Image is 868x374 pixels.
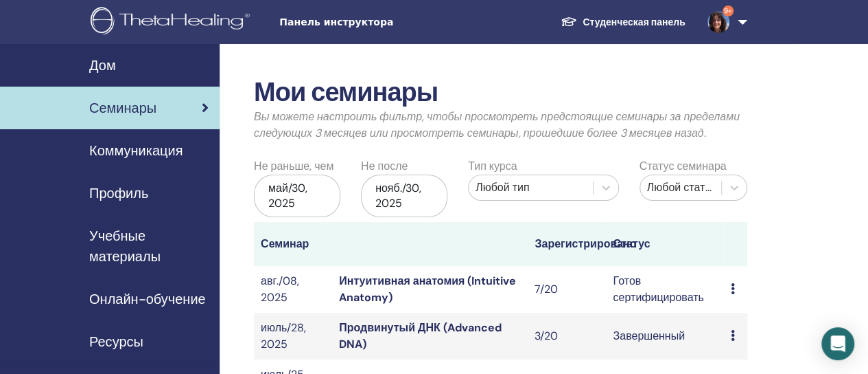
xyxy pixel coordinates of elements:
[254,313,332,360] td: июль/28, 2025
[339,274,516,305] a: Интуитивная анатомия (Intuitive Anatomy)
[89,140,183,161] span: Коммуникация
[89,331,143,352] span: Ресурсы
[254,222,332,266] th: Семинар
[89,289,206,309] span: Онлайн-обучение
[361,158,408,175] label: Не после
[339,320,501,351] a: Продвинутый ДНК (Advanced DNA)
[89,183,148,203] span: Профиль
[528,313,606,360] td: 3/20
[89,225,209,267] span: Учебные материалы
[821,327,854,360] div: Open Intercom Messenger
[606,313,723,360] td: Завершенный
[528,222,606,266] th: Зарегистрировано
[606,222,723,266] th: Статус
[561,16,577,27] img: graduation-cap-white.svg
[468,158,517,175] label: Тип курса
[707,11,729,33] img: default.jpg
[723,5,734,16] span: 9+
[550,10,696,35] a: Студенческая панель
[254,77,747,109] h2: Мои семинары
[640,158,727,175] label: Статус семинара
[528,266,606,313] td: 7/20
[91,7,255,38] img: logo.png
[254,158,333,175] label: Не раньше, чем
[254,266,332,313] td: авг./08, 2025
[476,179,586,196] div: Любой тип
[89,55,116,76] span: Дом
[89,98,156,118] span: Семинары
[254,109,747,142] p: Вы можете настроить фильтр, чтобы просмотреть предстоящие семинары за пределами следующих 3 месяц...
[361,175,447,217] div: нояб./30, 2025
[647,179,714,196] div: Любой статус
[254,175,340,217] div: май/30, 2025
[279,15,485,30] span: Панель инструктора
[606,266,723,313] td: Готов сертифицировать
